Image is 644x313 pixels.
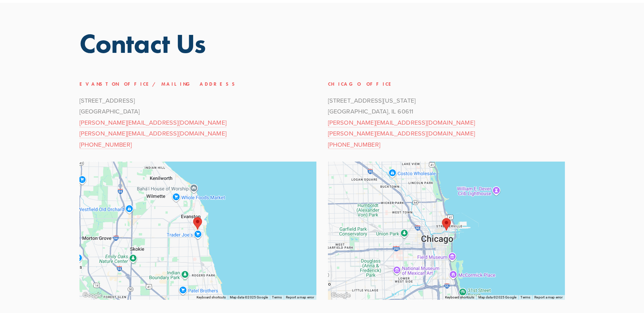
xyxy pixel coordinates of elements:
[197,295,226,300] button: Keyboard shortcuts
[442,218,451,231] div: Steger IP 401 North Michigan Avenue Chicago, IL, 60611, United States
[272,295,282,299] a: Terms
[520,295,530,299] a: Terms
[328,80,565,89] h3: Chicago Office
[79,80,316,89] h3: Evanston Office/Mailing Address
[478,295,517,299] span: Map data ©2025 Google
[330,291,352,300] img: Google
[445,295,474,300] button: Keyboard shortcuts
[81,291,104,300] a: Open this area in Google Maps (opens a new window)
[79,95,316,150] p: [STREET_ADDRESS] [GEOGRAPHIC_DATA]
[328,140,381,149] a: [PHONE_NUMBER]
[534,295,563,299] a: Report a map error
[286,295,314,299] a: Report a map error
[230,295,268,299] span: Map data ©2025 Google
[81,291,104,300] img: Google
[193,217,202,230] div: Steger IP 1603 Orrington Ave Suite 600 Evanston, IL 60201, United States
[328,95,565,150] p: [STREET_ADDRESS][US_STATE] [GEOGRAPHIC_DATA], IL 60611
[330,291,352,300] a: Open this area in Google Maps (opens a new window)
[79,30,565,57] h1: Contact Us
[328,118,475,127] a: [PERSON_NAME][EMAIL_ADDRESS][DOMAIN_NAME]
[328,129,475,138] a: [PERSON_NAME][EMAIL_ADDRESS][DOMAIN_NAME]
[79,118,226,127] a: [PERSON_NAME][EMAIL_ADDRESS][DOMAIN_NAME]
[79,129,226,138] a: [PERSON_NAME][EMAIL_ADDRESS][DOMAIN_NAME]
[79,140,132,149] a: [PHONE_NUMBER]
